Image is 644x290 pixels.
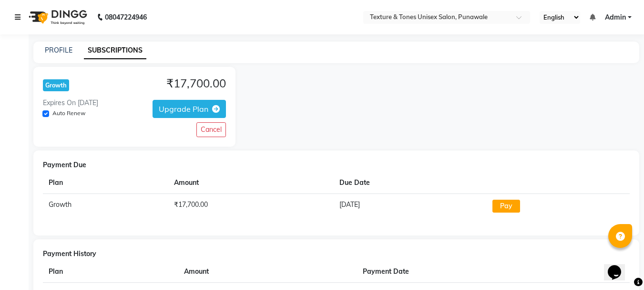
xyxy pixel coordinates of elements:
div: Payment Due [43,160,630,170]
button: Upgrade Plan [153,100,226,118]
th: Payment Date [357,261,584,283]
a: SUBSCRIPTIONS [84,42,146,59]
td: Growth [43,193,168,218]
th: Due Date [334,172,487,194]
th: Plan [43,172,168,194]
th: Amount [168,172,334,194]
td: ₹17,700.00 [168,193,334,218]
th: Plan [43,261,178,283]
span: Upgrade Plan [159,104,208,114]
button: Pay [492,200,520,213]
h4: ₹17,700.00 [166,76,226,90]
div: Growth [43,79,69,91]
span: Admin [605,12,626,22]
iframe: chat widget [604,252,634,280]
td: [DATE] [334,193,487,218]
div: Expires On [DATE] [43,98,98,108]
button: Cancel [196,122,226,137]
th: Amount [178,261,357,283]
img: logo [24,4,90,31]
div: Payment History [43,249,630,259]
a: PROFILE [45,46,72,54]
label: Auto Renew [52,109,85,118]
b: 08047224946 [105,4,147,31]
